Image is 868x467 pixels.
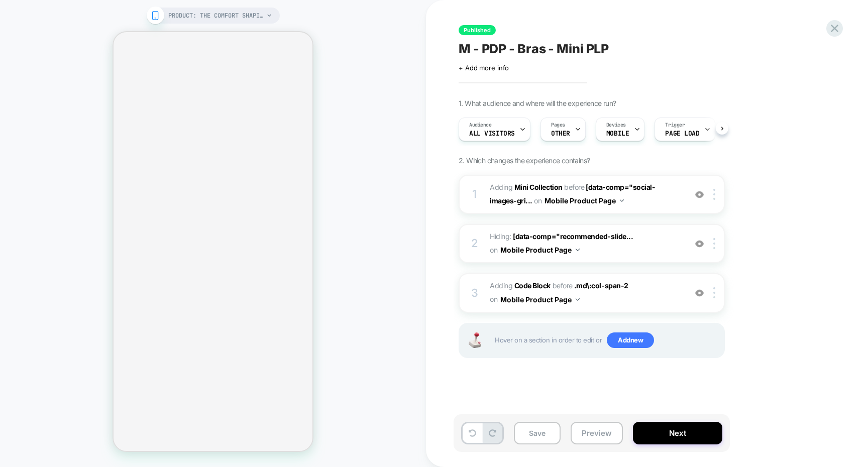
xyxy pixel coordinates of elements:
span: OTHER [551,130,570,137]
div: 1 [470,184,480,204]
b: Code Block [514,281,551,290]
span: 2. Which changes the experience contains? [459,156,590,165]
span: Adding [490,183,563,191]
span: BEFORE [553,281,573,290]
span: Pages [551,122,565,129]
img: down arrow [620,199,624,202]
iframe: To enrich screen reader interactions, please activate Accessibility in Grammarly extension settings [114,32,312,451]
span: Trigger [665,122,685,129]
span: Devices [606,122,626,129]
button: Next [633,422,722,444]
span: Audience [469,122,492,129]
button: Preview [571,422,623,444]
span: on [490,244,497,256]
span: on [534,194,541,207]
span: Published [459,25,496,35]
div: 3 [470,283,480,303]
img: Joystick [465,332,485,348]
span: Page Load [665,130,699,137]
span: .md\:col-span-2 [574,281,628,290]
span: 1. What audience and where will the experience run? [459,99,616,107]
img: close [713,238,715,249]
img: close [713,189,715,200]
div: 2 [470,234,480,254]
span: Hiding : [490,230,681,257]
span: Add new [607,332,654,348]
button: Mobile Product Page [500,292,580,307]
span: Adding [490,281,551,290]
span: [data-comp="recommended-slide... [513,232,633,241]
span: + Add more info [459,64,509,72]
span: MOBILE [606,130,629,137]
img: crossed eye [695,190,704,199]
span: M - PDP - Bras - Mini PLP [459,41,609,56]
span: BEFORE [564,183,584,191]
span: All Visitors [469,130,515,137]
button: Mobile Product Page [500,243,580,257]
span: Hover on a section in order to edit or [495,332,719,348]
button: Mobile Product Page [545,193,624,208]
span: PRODUCT: The Comfort Shaping Bra [sand] [168,8,264,24]
span: on [490,293,497,305]
img: crossed eye [695,240,704,248]
img: down arrow [576,249,580,251]
img: crossed eye [695,289,704,297]
button: Save [514,422,561,444]
img: down arrow [576,298,580,301]
img: close [713,287,715,298]
b: Mini Collection [514,183,563,191]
